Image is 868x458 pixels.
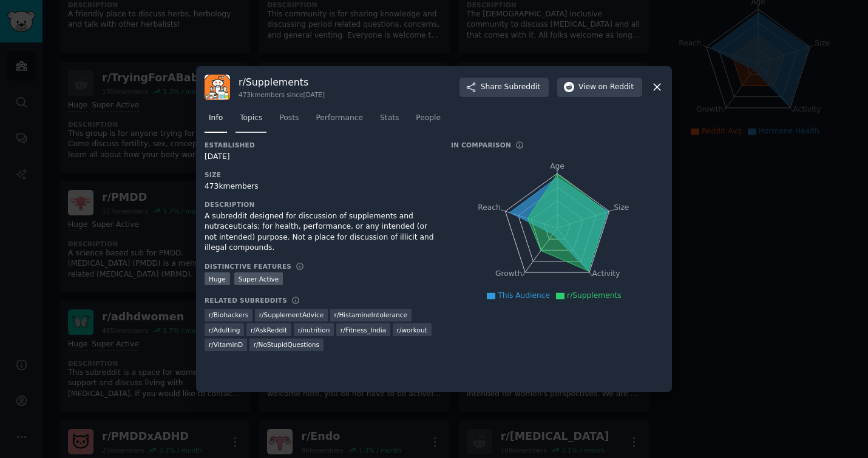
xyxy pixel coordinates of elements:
[209,113,223,124] span: Info
[205,152,434,163] div: [DATE]
[236,109,266,133] a: Topics
[209,340,243,349] span: r/ VitaminD
[334,311,407,319] span: r/ HistamineIntolerance
[316,113,363,124] span: Performance
[451,141,511,149] h3: In Comparison
[234,272,283,285] div: Super Active
[205,296,287,305] h3: Related Subreddits
[240,113,262,124] span: Topics
[459,78,549,97] button: ShareSubreddit
[251,326,287,334] span: r/ AskReddit
[205,75,230,100] img: Supplements
[578,82,634,93] span: View
[205,181,434,192] div: 473k members
[205,211,434,254] div: A subreddit designed for discussion of supplements and nutraceuticals; for health, performance, o...
[205,109,227,133] a: Info
[498,291,550,300] span: This Audience
[205,170,434,179] h3: Size
[495,269,522,278] tspan: Growth
[481,82,540,93] span: Share
[478,203,501,211] tspan: Reach
[557,78,642,97] button: Viewon Reddit
[239,90,325,99] div: 473k members since [DATE]
[614,203,629,211] tspan: Size
[380,113,399,124] span: Stats
[254,340,319,349] span: r/ NoStupidQuestions
[209,326,240,334] span: r/ Adulting
[298,326,330,334] span: r/ nutrition
[412,109,445,133] a: People
[239,76,325,89] h3: r/ Supplements
[416,113,441,124] span: People
[567,291,622,300] span: r/Supplements
[341,326,386,334] span: r/ Fitness_India
[259,311,324,319] span: r/ SupplementAdvice
[205,141,434,149] h3: Established
[598,82,634,93] span: on Reddit
[550,162,565,170] tspan: Age
[592,269,620,278] tspan: Activity
[504,82,540,93] span: Subreddit
[279,113,299,124] span: Posts
[205,272,230,285] div: Huge
[205,200,434,209] h3: Description
[376,109,403,133] a: Stats
[205,262,291,271] h3: Distinctive Features
[275,109,303,133] a: Posts
[209,311,248,319] span: r/ Biohackers
[311,109,367,133] a: Performance
[397,326,427,334] span: r/ workout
